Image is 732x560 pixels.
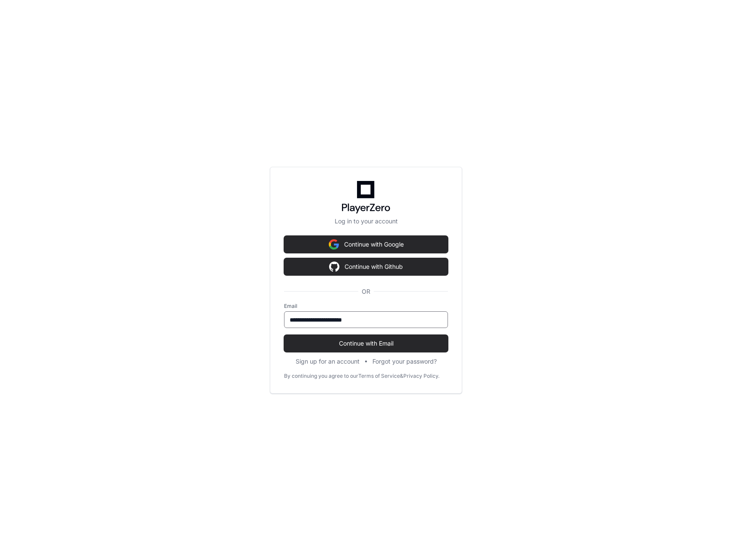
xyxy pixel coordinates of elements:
div: By continuing you agree to our [284,373,358,379]
button: Forgot your password? [372,357,437,366]
button: Continue with Email [284,335,448,352]
img: Sign in with google [329,236,339,253]
button: Continue with Google [284,236,448,253]
a: Privacy Policy. [403,373,439,379]
button: Sign up for an account [296,357,360,366]
div: & [400,373,403,379]
p: Log in to your account [284,217,448,226]
span: Continue with Email [284,339,448,348]
a: Terms of Service [358,373,400,379]
button: Continue with Github [284,258,448,275]
span: OR [358,287,374,296]
label: Email [284,303,448,310]
img: Sign in with google [329,258,339,275]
